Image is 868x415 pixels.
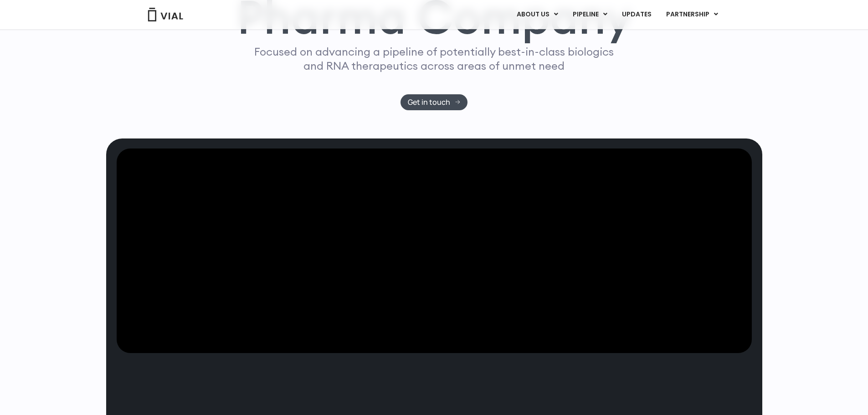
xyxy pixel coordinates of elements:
img: Vial Logo [147,8,184,21]
a: Get in touch [401,94,467,110]
a: PIPELINEMenu Toggle [565,7,614,22]
a: PARTNERSHIPMenu Toggle [659,7,725,22]
span: Get in touch [408,99,450,106]
p: Focused on advancing a pipeline of potentially best-in-class biologics and RNA therapeutics acros... [251,45,618,73]
a: UPDATES [615,7,658,22]
a: ABOUT USMenu Toggle [509,7,565,22]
